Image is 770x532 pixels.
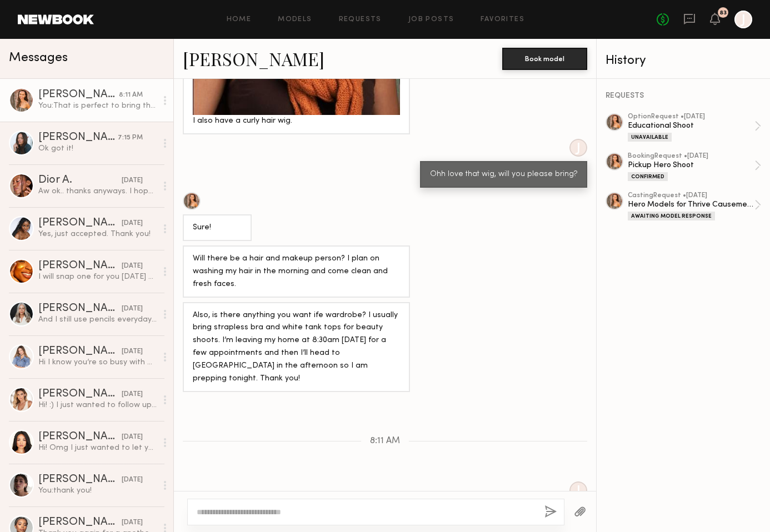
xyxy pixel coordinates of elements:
div: [DATE] [122,175,143,186]
div: Yes, just accepted. Thank you! [38,229,157,239]
div: I will snap one for you [DATE] as well. [38,272,157,282]
div: [DATE] [122,518,143,528]
div: Confirmed [628,172,668,181]
div: History [606,54,761,67]
div: Hi I know you’re so busy with everything. I would love to get some of the editorial images we sho... [38,357,157,368]
a: Book model [502,53,587,63]
div: booking Request • [DATE] [628,153,754,160]
div: [PERSON_NAME] [38,303,122,314]
div: Awaiting Model Response [628,212,715,220]
a: J [734,11,752,28]
div: Will there be a hair and makeup person? I plan on washing my hair in the morning and come clean a... [193,253,400,291]
div: Hero Models for Thrive Causemetics [628,199,754,210]
div: [PERSON_NAME] [38,89,119,101]
span: 8:11 AM [370,436,400,446]
div: [PERSON_NAME] [38,218,122,229]
div: Ohh love that wig, will you please bring? [430,168,577,181]
div: [DATE] [122,389,143,400]
div: [DATE] [122,261,143,272]
div: casting Request • [DATE] [628,192,754,199]
div: I also have a curly hair wig. [193,115,400,128]
div: Educational Shoot [628,121,754,131]
div: [DATE] [122,347,143,357]
div: [PERSON_NAME] [38,346,122,357]
a: Requests [339,16,382,23]
div: [PERSON_NAME] [38,260,122,272]
div: 7:15 PM [118,133,143,143]
a: castingRequest •[DATE]Hero Models for Thrive CausemeticsAwaiting Model Response [628,192,761,220]
div: Hi! :) I just wanted to follow up and see if you can approve my hours so I can get paid out befor... [38,400,157,410]
div: [PERSON_NAME] [38,132,118,143]
div: You: That is perfect to bring thank you so much! [38,101,157,111]
div: [PERSON_NAME] [38,474,122,485]
a: Home [227,16,252,23]
div: [PERSON_NAME] [38,517,122,528]
div: [DATE] [122,475,143,485]
div: Dior A. [38,175,122,186]
a: Favorites [481,16,524,23]
div: 83 [719,10,727,16]
a: bookingRequest •[DATE]Pickup Hero ShootConfirmed [628,153,761,181]
div: [PERSON_NAME] [38,431,122,443]
div: And I still use pencils everyday:/ [38,314,157,325]
div: You: thank you! [38,485,157,496]
div: Pickup Hero Shoot [628,160,754,170]
a: optionRequest •[DATE]Educational ShootUnavailable [628,113,761,142]
div: Also, is there anything you want ife wardrobe? I usually bring strapless bra and white tank tops ... [193,309,400,386]
a: Models [278,16,312,23]
div: 8:11 AM [119,90,143,101]
div: Ok got it! [38,143,157,154]
span: Messages [9,52,68,64]
a: [PERSON_NAME] [183,47,324,71]
div: Unavailable [628,133,672,142]
div: [DATE] [122,304,143,314]
div: option Request • [DATE] [628,113,754,121]
a: Job Posts [408,16,454,23]
div: Sure! [193,222,242,234]
div: Hi! Omg I just wanted to let you know I got logged out of my Newbook account last week and I miss... [38,443,157,453]
div: REQUESTS [606,92,761,100]
div: [DATE] [122,218,143,229]
div: Aw ok.. thanks anyways. I hope to work with you soon 🦋 [38,186,157,197]
div: [PERSON_NAME] [PERSON_NAME] [38,389,122,400]
div: [DATE] [122,432,143,443]
button: Book model [502,48,587,70]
